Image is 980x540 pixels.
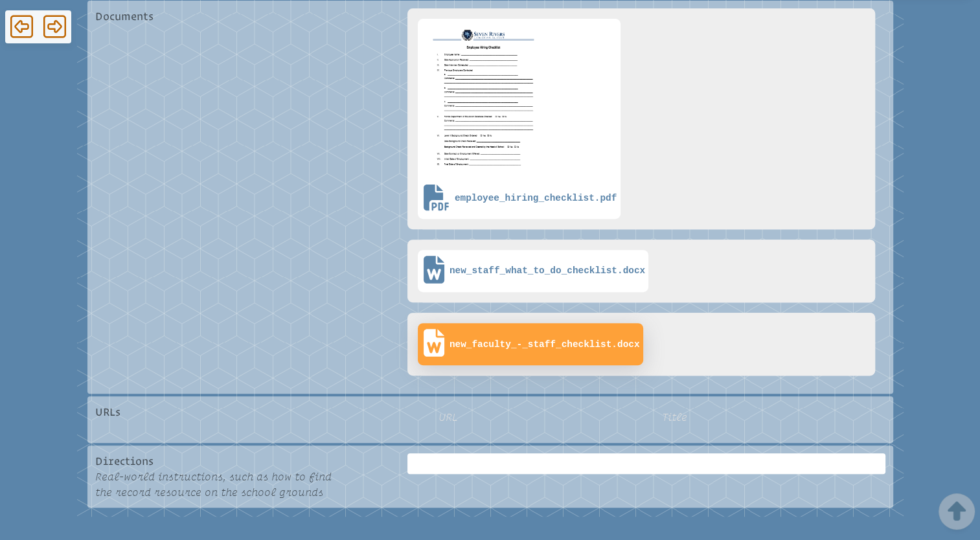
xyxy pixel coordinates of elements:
[418,19,621,219] a: employee_hiring_checklist.pdf
[95,469,352,500] p: Real-world instructions, such as how to find the record resource on the school grounds
[439,409,657,425] span: URL
[455,193,617,204] span: employee_hiring_checklist.pdf
[418,250,649,292] a: new_staff_what_to_do_checklist.docx
[421,22,545,182] img: employee_hiring_checklist.pdf
[95,453,352,469] p: Directions
[946,496,967,527] button: Scroll Top
[662,409,880,425] span: Title
[450,265,645,276] span: new_staff_what_to_do_checklist.docx
[10,14,33,39] span: Back
[95,8,352,24] p: Documents
[450,339,640,350] span: new_faculty_-_staff_checklist.docx
[43,14,66,39] span: Forward
[95,404,352,420] p: URLs
[418,323,643,365] a: new_faculty_-_staff_checklist.docx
